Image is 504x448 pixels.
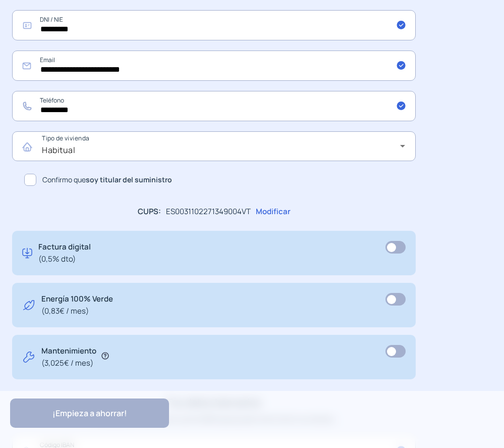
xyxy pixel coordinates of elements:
p: CUPS: [138,206,161,218]
b: soy titular del suministro [86,175,172,184]
span: Habitual [42,144,75,156]
p: Modificar [256,206,291,218]
p: Factura digital [38,241,91,265]
span: (0,83€ / mes) [41,305,113,317]
mat-label: Tipo de vivienda [42,134,89,143]
img: digital-invoice.svg [22,241,32,265]
img: tool.svg [22,345,35,369]
p: Mantenimiento [41,345,96,369]
p: Energía 100% Verde [41,293,113,317]
p: ES0031102271349004VT [166,206,251,218]
img: energy-green.svg [22,293,35,317]
span: Confirmo que [42,174,172,185]
span: (0,5% dto) [38,253,91,265]
span: (3,025€ / mes) [41,357,96,369]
